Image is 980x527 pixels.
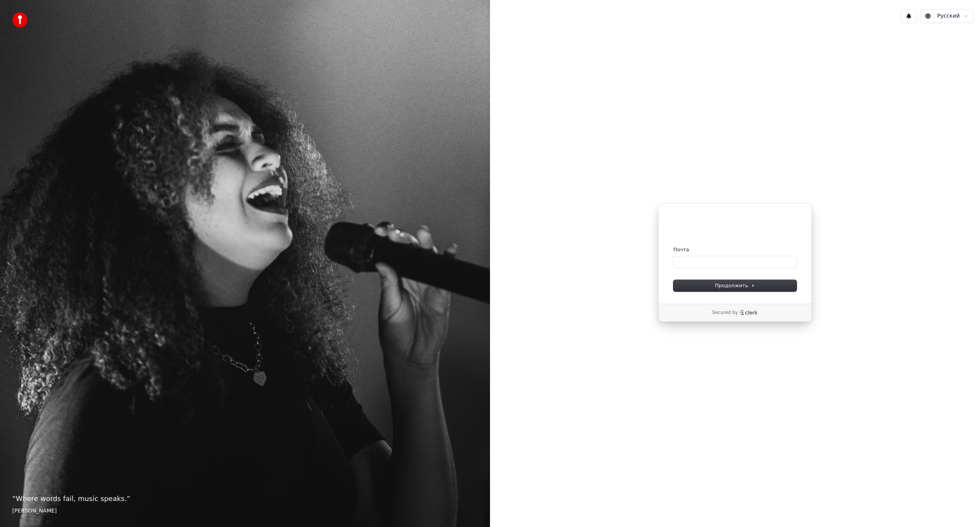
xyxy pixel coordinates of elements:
button: Продолжить [673,280,797,291]
span: Продолжить [715,282,755,289]
p: “ Where words fail, music speaks. ” [12,493,478,504]
img: youka [12,12,28,28]
p: Secured by [712,310,738,316]
label: Почта [673,246,689,253]
footer: [PERSON_NAME] [12,507,478,515]
a: Clerk logo [740,310,758,315]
